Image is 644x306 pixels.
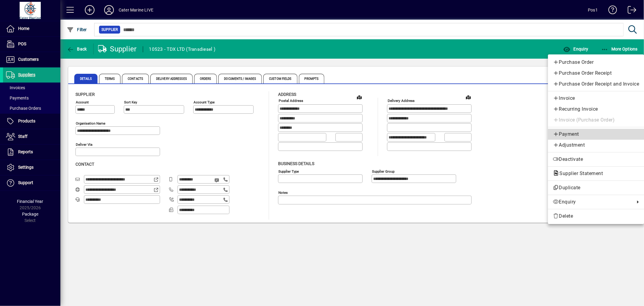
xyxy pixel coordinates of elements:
[553,59,639,66] span: Purchase Order
[553,95,639,102] span: Invoice
[553,213,639,220] span: Delete
[553,80,639,88] span: Purchase Order Receipt and Invoice
[553,184,639,191] span: Duplicate
[548,154,644,165] button: Deactivate supplier
[553,70,639,77] span: Purchase Order Receipt
[553,142,639,149] span: Adjustment
[553,156,639,163] span: Deactivate
[553,131,639,138] span: Payment
[553,171,606,176] span: Supplier Statement
[553,198,632,206] span: Enquiry
[553,106,639,113] span: Recurring Invoice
